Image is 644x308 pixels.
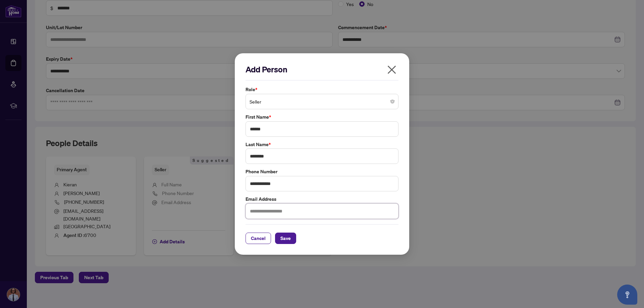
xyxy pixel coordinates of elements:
[246,64,398,75] h2: Add Person
[617,285,637,305] button: Open asap
[246,86,398,93] label: Role
[275,233,296,244] button: Save
[246,141,398,148] label: Last Name
[386,64,397,75] span: close
[250,95,394,108] span: Seller
[390,100,394,104] span: close-circle
[251,233,266,244] span: Cancel
[246,113,398,121] label: First Name
[246,233,271,244] button: Cancel
[280,233,291,244] span: Save
[246,168,398,175] label: Phone Number
[246,195,398,203] label: Email Address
